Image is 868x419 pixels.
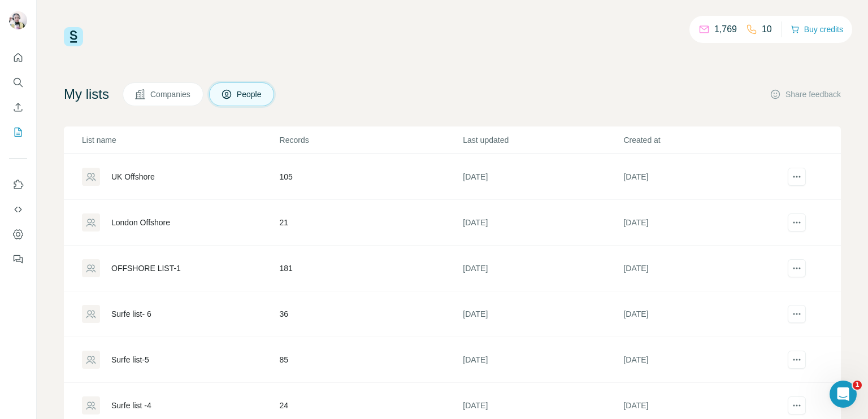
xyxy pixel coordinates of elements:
td: [DATE] [623,200,783,246]
button: Dashboard [9,224,27,245]
p: List name [82,134,279,146]
button: Buy credits [791,21,843,37]
td: [DATE] [462,337,623,383]
td: [DATE] [623,291,783,337]
td: [DATE] [623,246,783,291]
button: actions [788,351,806,369]
div: London Offshore [111,217,170,228]
td: 85 [279,337,463,383]
img: Surfe Logo [64,27,83,46]
td: 181 [279,246,463,291]
button: Share feedback [770,89,841,100]
h4: My lists [64,85,109,103]
td: 36 [279,291,463,337]
button: My lists [9,122,27,142]
button: actions [788,168,806,186]
td: [DATE] [462,246,623,291]
button: Quick start [9,47,27,68]
button: actions [788,305,806,323]
td: [DATE] [623,154,783,200]
div: Surfe list- 6 [111,308,151,320]
p: Last updated [463,134,622,146]
button: Use Surfe API [9,199,27,220]
p: Created at [623,134,783,146]
p: 10 [762,23,772,36]
span: 1 [853,381,862,390]
td: [DATE] [462,291,623,337]
td: [DATE] [462,154,623,200]
td: 21 [279,200,463,246]
button: actions [788,396,806,414]
button: Search [9,72,27,93]
div: UK Offshore [111,171,155,182]
button: Use Surfe on LinkedIn [9,174,27,195]
p: Records [280,134,462,146]
img: Avatar [9,11,27,29]
div: Surfe list -4 [111,400,151,411]
button: Feedback [9,249,27,269]
div: OFFSHORE LIST-1 [111,263,181,274]
td: [DATE] [462,200,623,246]
span: Companies [150,89,192,100]
td: 105 [279,154,463,200]
span: People [237,89,263,100]
div: Surfe list-5 [111,354,149,365]
button: actions [788,213,806,232]
p: 1,769 [714,23,737,36]
iframe: Intercom live chat [830,381,857,408]
button: Enrich CSV [9,97,27,117]
button: actions [788,259,806,277]
td: [DATE] [623,337,783,383]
